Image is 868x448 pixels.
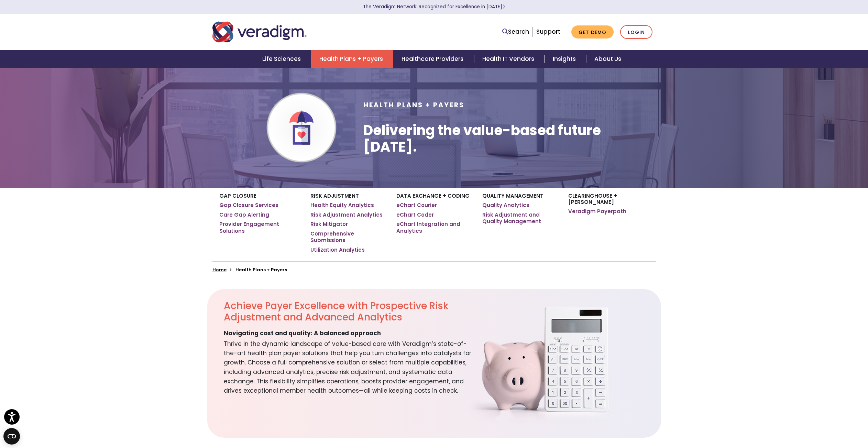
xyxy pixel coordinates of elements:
[363,100,464,110] span: Health Plans + Payers
[224,338,472,395] span: Thrive in the dynamic landscape of value-based care with Veradigm’s state-of-the-art health plan ...
[219,211,269,218] a: Care Gap Alerting
[545,50,586,68] a: Insights
[219,202,278,209] a: Gap Closure Services
[393,50,474,68] a: Healthcare Providers
[224,300,472,323] h2: Achieve Payer Excellence with Prospective Risk Adjustment and Advanced Analytics
[482,211,558,225] a: Risk Adjustment and Quality Management
[363,3,505,10] a: The Veradigm Network: Recognized for Excellence in [DATE]Learn More
[3,428,20,445] button: Open CMP widget
[219,221,300,234] a: Provider Engagement Solutions
[482,202,529,209] a: Quality Analytics
[474,50,545,68] a: Health IT Vendors
[212,21,307,43] img: Veradigm logo
[310,211,383,218] a: Risk Adjustment Analytics
[310,230,386,244] a: Comprehensive Submissions
[310,202,374,209] a: Health Equity Analytics
[586,50,629,68] a: About Us
[310,221,348,228] a: Risk Mitigator
[254,50,311,68] a: Life Sciences
[212,266,227,273] a: Home
[396,202,437,209] a: eChart Courier
[571,25,614,39] a: Get Demo
[620,25,652,39] a: Login
[224,329,381,338] span: Navigating cost and quality: A balanced approach
[310,247,365,253] a: Utilization Analytics
[363,122,656,155] h1: Delivering the value-based future [DATE].
[502,27,529,36] a: Search
[311,50,393,68] a: Health Plans + Payers
[502,3,505,10] span: Learn More
[736,405,860,440] iframe: Drift Chat Widget
[568,208,626,215] a: Veradigm Payerpath
[460,275,631,438] img: solution-health-plan-payer-overview.png
[396,221,472,234] a: eChart Integration and Analytics
[536,28,560,36] a: Support
[396,211,434,218] a: eChart Coder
